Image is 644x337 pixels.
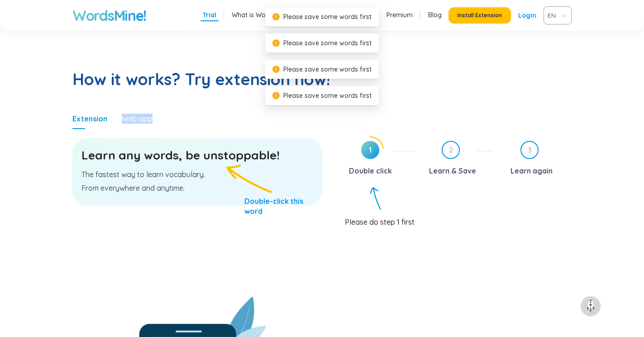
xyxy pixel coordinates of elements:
span: Please save some words first [283,39,372,47]
div: Please do step 1 first [345,203,572,220]
a: Trial [203,10,216,19]
span: Please save some words first [283,13,372,21]
a: Premium [386,10,413,19]
span: exclamation-circle [272,92,280,99]
span: 2 [443,142,459,158]
span: 3 [521,142,538,158]
div: Web app [122,114,153,124]
span: exclamation-circle [272,13,280,20]
a: What is Wordsmine? [232,10,293,19]
h3: Learn any words, be unstoppable! [81,147,313,164]
a: Login [518,7,536,24]
div: Learn & Save [429,164,476,178]
p: The fastest way to learn vocabulary. [81,169,313,179]
a: WordsMine! [72,6,146,24]
span: Please save some words first [283,65,372,73]
span: Install Extension [458,12,502,19]
a: Blog [428,10,442,19]
img: to top [583,299,598,313]
span: Please save some words first [283,91,372,100]
p: From everywhere and anytime. [81,183,313,193]
span: exclamation-circle [272,39,280,47]
span: 1 [361,141,379,159]
div: Learn again [510,164,553,178]
span: exclamation-circle [272,66,280,73]
div: 1Double click [336,141,415,178]
div: Extension [72,114,107,124]
div: 3Learn again [500,141,572,178]
h2: How it works? Try extension now! [72,68,572,90]
span: VIE [548,9,564,22]
div: 2Learn & Save [421,141,493,178]
div: Double click [349,164,392,178]
button: Install Extension [448,7,511,24]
